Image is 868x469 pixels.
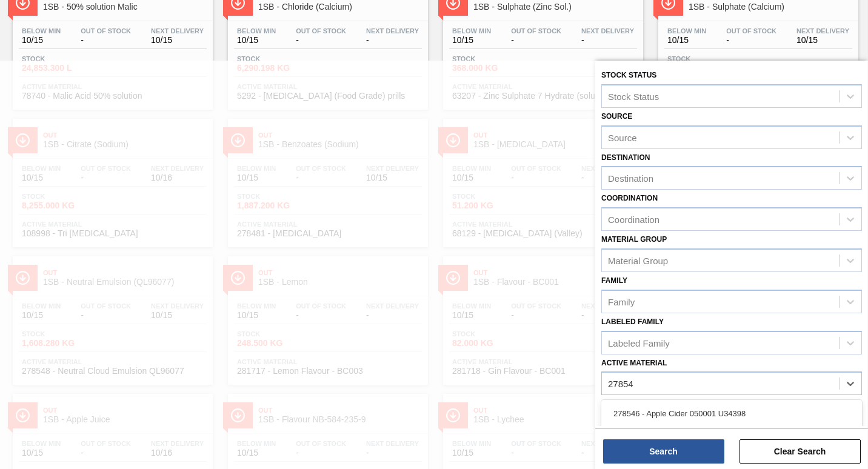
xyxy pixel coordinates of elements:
[151,27,204,35] span: Next Delivery
[601,318,664,326] label: Labeled Family
[601,71,656,79] label: Stock Status
[608,215,659,225] div: Coordination
[796,36,849,45] span: 10/15
[296,36,346,45] span: -
[258,2,422,12] span: 1SB - Chloride (Calcium)
[452,27,491,35] span: Below Min
[511,36,561,45] span: -
[366,27,419,35] span: Next Delivery
[511,27,561,35] span: Out Of Stock
[689,2,852,12] span: 1SB - Sulphate (Calcium)
[608,173,653,184] div: Destination
[608,296,635,307] div: Family
[366,36,419,45] span: -
[452,55,537,62] span: Stock
[237,55,322,62] span: Stock
[608,338,670,348] div: Labeled Family
[796,27,849,35] span: Next Delivery
[601,359,667,367] label: Active Material
[608,255,668,265] div: Material Group
[667,36,706,45] span: 10/15
[581,27,634,35] span: Next Delivery
[81,36,131,45] span: -
[22,27,61,35] span: Below Min
[237,27,276,35] span: Below Min
[601,425,862,447] div: 278548 - Neutral Cloud Emulsion QL96077
[608,132,637,142] div: Source
[608,91,659,101] div: Stock Status
[726,36,776,45] span: -
[581,36,634,45] span: -
[601,402,862,425] div: 278546 - Apple Cider 050001 U34398
[601,153,650,162] label: Destination
[601,112,632,121] label: Source
[43,2,207,12] span: 1SB - 50% solution Malic
[22,55,107,62] span: Stock
[667,27,706,35] span: Below Min
[473,2,637,12] span: 1SB - Sulphate (Zinc Sol.)
[22,36,61,45] span: 10/15
[726,27,776,35] span: Out Of Stock
[237,36,276,45] span: 10/15
[452,36,491,45] span: 10/15
[601,235,667,244] label: Material Group
[667,55,752,62] span: Stock
[296,27,346,35] span: Out Of Stock
[601,194,658,202] label: Coordination
[151,36,204,45] span: 10/15
[601,276,627,285] label: Family
[81,27,131,35] span: Out Of Stock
